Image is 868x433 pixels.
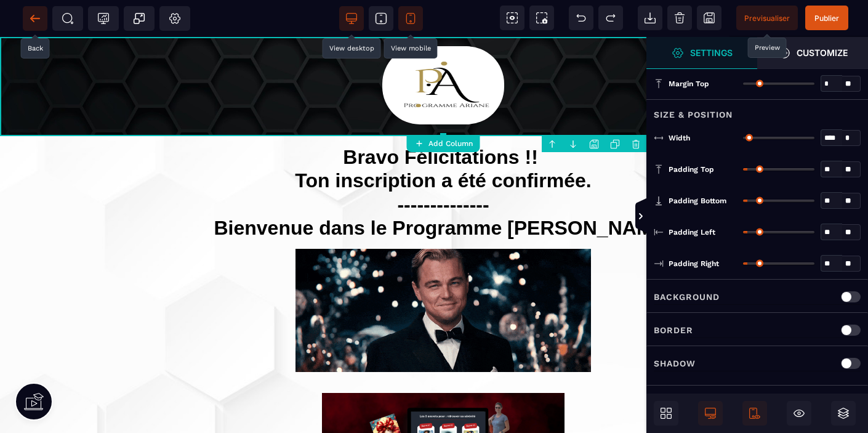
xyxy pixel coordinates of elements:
[669,259,719,269] span: Padding Right
[133,12,145,25] span: Popup
[669,133,690,143] span: Width
[736,6,798,30] span: Preview
[407,135,480,152] button: Add Column
[646,99,868,122] div: Size & Position
[646,37,757,69] span: Settings
[654,356,696,371] p: Shadow
[787,401,811,426] span: Hide/Show Block
[698,401,723,426] span: Desktop Only
[97,12,110,25] span: Tracking
[797,48,848,57] strong: Customize
[654,289,720,304] p: Background
[382,9,504,87] img: 86f9949f2cf3e8b347727cc311be656f_Logo_Programme.png
[169,12,181,25] span: Setting Body
[428,139,473,148] strong: Add Column
[295,212,591,335] img: 6351c911c07b08172b2e8ec611299e13_leonardo_dicaprio_GIF.gif
[814,14,839,23] span: Publier
[690,48,733,57] strong: Settings
[831,401,856,426] span: Open Layers
[529,6,554,30] span: Screenshot
[58,108,828,203] h1: Bravo Félicitations !! Ton inscription a été confirmée. -------------- Bienvenue dans le Programm...
[669,196,726,206] span: Padding Bottom
[757,37,868,69] span: Open Style Manager
[669,79,709,89] span: Margin Top
[62,12,74,25] span: SEO
[654,401,678,426] span: Open Blocks
[744,14,790,23] span: Previsualiser
[669,227,715,237] span: Padding Left
[654,323,693,338] p: Border
[500,6,524,30] span: View components
[742,401,767,426] span: Mobile Only
[669,164,714,174] span: Padding Top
